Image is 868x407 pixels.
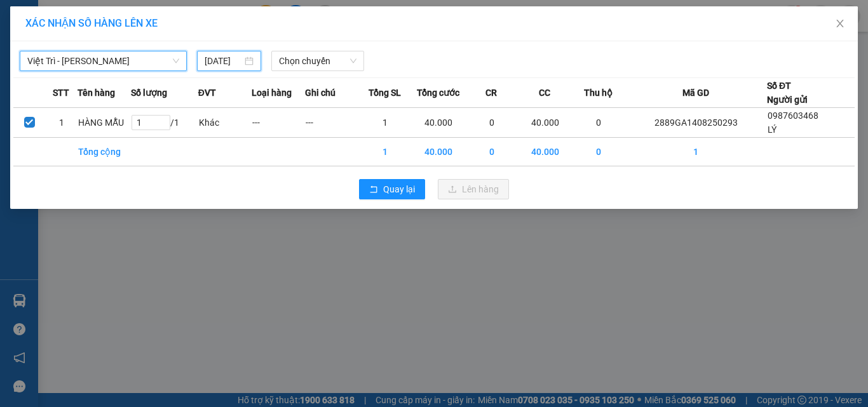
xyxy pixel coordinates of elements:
span: Chọn chuyến [279,51,357,70]
td: 0 [572,138,625,166]
td: 0 [465,108,519,138]
span: Tổng SL [369,86,401,100]
span: CR [485,86,497,100]
button: uploadLên hàng [438,179,509,199]
td: 1 [45,108,77,138]
td: 40.000 [519,138,572,166]
div: Số ĐT Người gửi [767,79,808,107]
td: 1 [358,108,412,138]
span: Mã GD [682,86,709,100]
span: XÁC NHẬN SỐ HÀNG LÊN XE [25,17,158,29]
button: rollbackQuay lại [359,179,425,199]
span: Số lượng [131,86,167,100]
td: 2889GA1408250293 [625,108,767,138]
span: STT [53,86,69,100]
span: close [835,18,845,29]
td: HÀNG MẪU [78,108,131,138]
span: Tên hàng [78,86,115,100]
td: 0 [465,138,519,166]
td: 40.000 [519,108,572,138]
td: / 1 [131,108,198,138]
span: Tổng cước [417,86,459,100]
td: Tổng cộng [78,138,131,166]
input: 13/08/2025 [205,54,241,68]
td: 1 [358,138,412,166]
td: 40.000 [412,108,465,138]
span: Việt Trì - Mạc Thái Tổ [27,51,179,70]
span: Thu hộ [584,86,613,100]
button: Close [822,6,858,42]
span: 0987603468 [768,110,818,121]
span: CC [539,86,550,100]
td: 1 [625,138,767,166]
td: 40.000 [412,138,465,166]
td: 0 [572,108,625,138]
span: LÝ [768,124,776,135]
span: Quay lại [383,182,415,196]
